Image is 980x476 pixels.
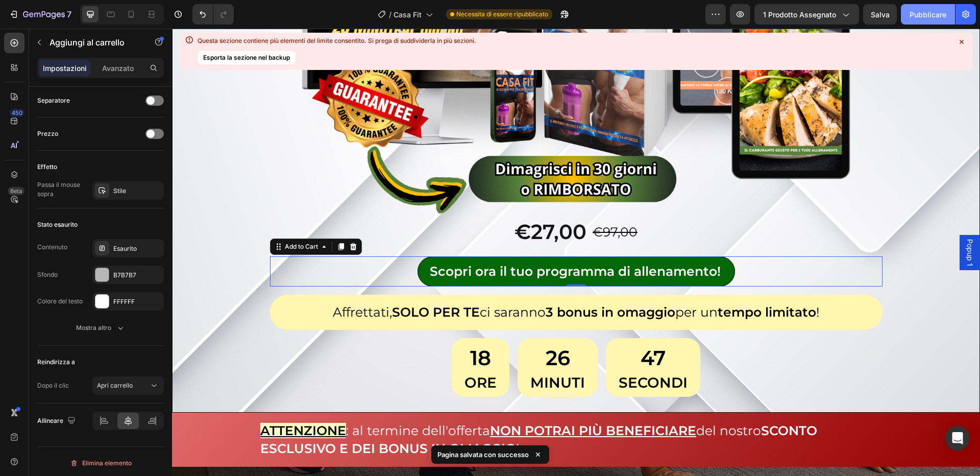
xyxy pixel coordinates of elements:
[50,37,125,47] font: Aggiungi al carrello
[37,319,164,337] button: Mostra altro
[447,345,516,363] p: Secondi
[67,9,71,19] font: 7
[292,345,325,363] p: Ore
[871,10,890,19] font: Salva
[113,271,136,279] font: B7B7B7
[113,298,135,305] font: FFFFFF
[292,314,325,345] div: 18
[945,426,970,450] div: Apri Intercom Messenger
[37,417,63,424] font: Allineare
[546,276,644,291] strong: tempo limitato
[37,130,58,137] font: Prezzo
[43,64,87,73] font: Impostazioni
[4,4,76,25] button: 7
[172,29,980,476] iframe: Area di progettazione
[358,314,413,345] div: 26
[97,382,133,389] font: Apri carrello
[113,245,137,252] font: Esaurito
[12,109,22,116] font: 450
[37,243,67,251] font: Contenuto
[88,394,645,427] span: : al termine dell'offerta del nostro !
[203,54,290,61] font: Esporta la sezione nel backup
[37,455,164,471] button: Elimina elemento
[258,234,549,252] div: Scopri ora il tuo programma di allenamento!
[111,213,148,223] div: Add to Cart
[447,314,516,345] div: 47
[793,210,803,237] span: Popup 1
[82,459,132,467] font: Elimina elemento
[394,10,422,19] font: Casa Fit
[37,163,57,171] font: Effetto
[102,64,134,73] font: Avanzato
[246,228,563,258] button: Scopri ora il tuo programma di allenamento!
[754,4,859,25] button: 1 prodotto assegnato
[37,297,83,305] font: Colore del testo
[901,4,955,25] button: Pubblicare
[37,382,69,389] font: Dopo il clic
[389,10,391,19] font: /
[198,37,476,44] font: Questa sezione contiene più elementi del limite consentito. Si prega di suddividerla in più sezioni.
[220,276,308,291] strong: SOLO PER TE
[358,345,413,363] p: Minuti
[863,4,897,25] button: Salva
[50,36,136,49] p: Aggiungi al carrello
[192,4,234,25] div: Annulla/Ripristina
[92,376,164,395] button: Apri carrello
[113,187,126,195] font: Stile
[341,187,415,220] div: €27,00
[763,10,836,19] font: 1 prodotto assegnato
[10,187,22,195] font: Beta
[374,276,503,291] strong: 3 bonus in omaggio
[37,221,78,228] font: Stato esaurito
[910,10,946,19] font: Pubblicare
[37,181,80,198] font: Passa il mouse sopra
[456,10,548,18] font: Necessita di essere ripubblicato
[318,394,524,410] u: NON POTRAI PIÙ BENEFICIARE
[161,276,648,291] span: Affrettati, ci saranno per un !
[37,358,75,366] font: Reindirizza a
[420,193,467,215] div: €97,00
[198,51,296,64] button: Esporta la sezione nel backup
[37,97,70,104] font: Separatore
[76,324,111,331] font: Mostra altro
[37,271,58,278] font: Sfondo
[437,450,529,459] font: Pagina salvata con successo
[88,394,645,427] strong: SCONTO ESCLUSIVO E DEI BONUS IN OMAGGIO
[88,394,174,410] u: ATTENZIONE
